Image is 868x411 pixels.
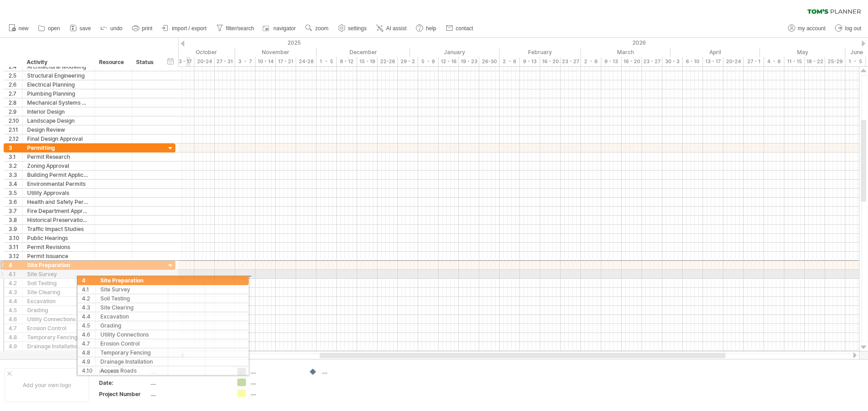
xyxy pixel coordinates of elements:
a: save [67,23,94,34]
div: 2.6 [9,80,22,89]
div: 15 - 19 [357,57,377,66]
div: Permitting [27,143,90,152]
a: contact [443,23,476,34]
div: Soil Testing [27,279,90,287]
div: Historical Preservation Approval [27,216,90,224]
span: log out [845,25,861,32]
div: Public Hearings [27,234,90,242]
div: 4 - 8 [764,57,784,66]
div: 3.3 [9,171,22,179]
div: Building Permit Application [27,171,90,179]
div: .... [151,368,226,375]
div: 17 - 21 [276,57,296,66]
div: 4 [9,261,22,269]
div: .... [250,389,300,397]
div: Project Number [99,390,149,398]
div: 25-29 [825,57,845,66]
a: navigator [261,23,298,34]
div: April 2026 [670,47,760,57]
div: .... [250,368,300,375]
div: March 2026 [581,47,670,57]
div: 3.6 [9,198,22,206]
div: 4.6 [9,315,22,323]
div: 3.8 [9,216,22,224]
div: February 2026 [500,47,581,57]
span: import / export [172,25,207,32]
a: open [36,23,63,34]
div: October 2025 [142,47,235,57]
a: print [130,23,155,34]
div: 13 - 17 [174,57,194,66]
div: 16 - 20 [540,57,561,66]
div: 8 - 12 [337,57,357,66]
div: .... [250,379,300,386]
span: AI assist [386,25,406,32]
div: .... [151,390,226,398]
div: 2 - 6 [500,57,520,66]
div: 1 - 5 [845,57,866,66]
div: 3.10 [9,234,22,242]
div: 29 - 2 [398,57,418,66]
div: Structural Engineering [27,71,90,80]
div: 16 - 20 [622,57,642,66]
div: 24-28 [296,57,316,66]
div: 4.8 [9,333,22,342]
a: filter/search [214,23,257,34]
div: 23 - 27 [642,57,662,66]
div: 23 - 27 [561,57,581,66]
div: Date: [99,379,149,387]
span: undo [110,25,123,32]
span: navigator [274,25,296,32]
div: January 2026 [410,47,500,57]
div: Fire Department Approval [27,207,90,215]
div: Mechanical Systems Design [27,98,90,107]
div: Final Design Approval [27,134,90,143]
div: 27 - 31 [215,57,235,66]
div: 10 - 14 [255,57,276,66]
div: 4.2 [9,279,22,287]
div: Temporary Fencing [27,333,90,342]
div: 4.7 [9,324,22,332]
div: May 2026 [760,47,845,57]
div: 3.5 [9,189,22,197]
div: Activity [27,58,90,67]
div: Permit Research [27,152,90,161]
a: log out [833,23,864,34]
div: Utility Approvals [27,189,90,197]
a: new [6,23,31,34]
div: 4.3 [9,288,22,296]
div: Utility Connections [27,315,90,323]
div: Drainage Installation [27,342,90,351]
div: Plumbing Planning [27,89,90,98]
div: .... [151,379,226,387]
div: Environmental Permits [27,180,90,188]
span: zoom [315,25,328,32]
div: Electrical Planning [27,80,90,89]
div: Design Review [27,125,90,134]
div: Site Clearing [27,288,90,296]
div: Site Survey [27,270,90,278]
a: undo [98,23,125,34]
div: November 2025 [235,47,316,57]
div: 3.2 [9,162,22,170]
div: 3.1 [9,152,22,161]
span: contact [456,25,473,32]
div: 13 - 17 [703,57,723,66]
div: 26-30 [479,57,500,66]
div: 9 - 13 [520,57,540,66]
div: 20-24 [723,57,744,66]
div: 4.4 [9,297,22,305]
div: 3 - 7 [235,57,255,66]
div: 12 - 16 [439,57,459,66]
span: new [19,25,28,32]
div: 2.11 [9,125,22,134]
div: 2.10 [9,116,22,125]
div: 6 - 10 [683,57,703,66]
div: Site Preparation [27,261,90,269]
span: help [426,25,436,32]
div: 27 - 1 [744,57,764,66]
div: Zoning Approval [27,162,90,170]
a: my account [786,23,828,34]
span: my account [798,25,826,32]
div: .... [322,368,371,375]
